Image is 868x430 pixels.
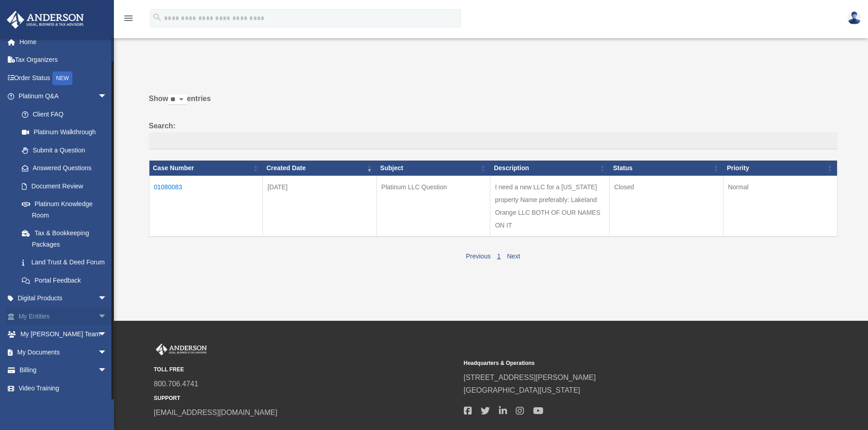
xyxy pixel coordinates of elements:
[154,409,277,416] a: [EMAIL_ADDRESS][DOMAIN_NAME]
[168,95,187,105] select: Showentries
[610,161,724,176] th: Status: activate to sort column ascending
[13,105,116,123] a: Client FAQ
[6,379,121,397] a: Video Training
[98,343,116,362] span: arrow_drop_down
[376,161,490,176] th: Subject: activate to sort column ascending
[123,16,134,24] a: menu
[6,51,121,69] a: Tax Organizers
[490,161,610,176] th: Description: activate to sort column ascending
[154,344,209,355] img: Anderson Advisors Platinum Portal
[98,87,116,106] span: arrow_drop_down
[6,325,121,344] a: My [PERSON_NAME] Teamarrow_drop_down
[13,195,116,224] a: Platinum Knowledge Room
[149,92,837,114] label: Show entries
[149,120,837,150] label: Search:
[149,132,837,150] input: Search:
[464,359,767,368] small: Headquarters & Operations
[6,307,121,325] a: My Entitiesarrow_drop_down
[123,13,134,24] i: menu
[13,224,116,253] a: Tax & Bookkeeping Packages
[490,176,610,237] td: I need a new LLC for a [US_STATE] property Name preferably: Lakeland Orange LLC BOTH OF OUR NAMES...
[98,289,116,308] span: arrow_drop_down
[466,253,490,260] a: Previous
[6,87,116,106] a: Platinum Q&Aarrow_drop_down
[98,325,116,344] span: arrow_drop_down
[610,176,724,237] td: Closed
[154,365,457,374] small: TOLL FREE
[98,307,116,326] span: arrow_drop_down
[723,176,837,237] td: Normal
[13,159,112,177] a: Answered Questions
[13,271,116,289] a: Portal Feedback
[6,289,121,308] a: Digital Productsarrow_drop_down
[464,374,596,381] a: [STREET_ADDRESS][PERSON_NAME]
[154,380,199,388] a: 800.706.4741
[507,253,520,260] a: Next
[13,253,116,272] a: Land Trust & Deed Forum
[98,361,116,380] span: arrow_drop_down
[52,71,72,85] div: NEW
[847,11,861,25] img: User Pic
[154,394,457,403] small: SUPPORT
[152,12,162,22] i: search
[723,161,837,176] th: Priority: activate to sort column ascending
[6,33,121,51] a: Home
[4,11,87,29] img: Anderson Advisors Platinum Portal
[497,253,501,260] a: 1
[149,161,263,176] th: Case Number: activate to sort column ascending
[6,343,121,361] a: My Documentsarrow_drop_down
[13,177,116,195] a: Document Review
[6,361,121,379] a: Billingarrow_drop_down
[263,176,377,237] td: [DATE]
[263,161,377,176] th: Created Date: activate to sort column ascending
[13,141,116,159] a: Submit a Question
[6,69,121,87] a: Order StatusNEW
[376,176,490,237] td: Platinum LLC Question
[149,176,263,237] td: 01080083
[464,386,580,394] a: [GEOGRAPHIC_DATA][US_STATE]
[13,123,116,142] a: Platinum Walkthrough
